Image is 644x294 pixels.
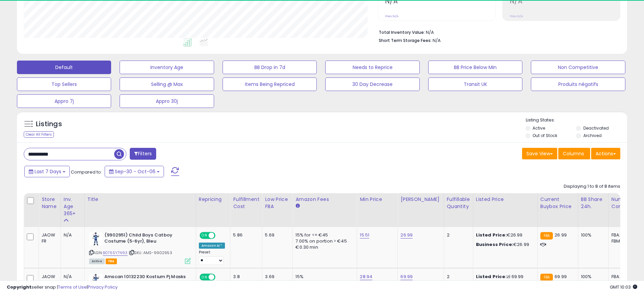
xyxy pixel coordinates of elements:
[533,133,557,138] label: Out of Stock
[36,119,62,129] h5: Listings
[325,61,419,74] button: Needs to Reprice
[200,232,209,238] span: ON
[611,196,636,210] div: Num of Comp.
[476,232,532,238] div: €26.99
[360,196,395,203] div: Min Price
[7,284,32,290] strong: Copyright
[581,274,603,280] div: 100%
[611,232,634,238] div: FBA: 1
[581,196,606,210] div: BB Share 24h.
[88,284,118,290] a: Privacy Policy
[295,244,352,250] div: €0.30 min
[360,273,372,280] a: 28.94
[233,196,259,210] div: Fulfillment Cost
[64,196,82,217] div: Inv. Age 365+
[130,148,156,160] button: Filters
[106,258,117,264] span: FBA
[295,238,352,244] div: 7.00% on portion > €45
[199,196,228,203] div: Repricing
[611,238,634,244] div: FBM: 5
[42,274,56,286] div: JAOW PL
[104,232,187,246] b: (9902951) Child Boys Catboy Costume (5-6yr), Bleu
[295,232,352,238] div: 15% for <= €45
[7,284,118,291] div: seller snap | |
[476,273,507,280] b: Listed Price:
[89,232,103,246] img: 414NguIL+xL._SL40_.jpg
[64,274,79,280] div: N/A
[476,241,513,248] b: Business Price:
[522,148,557,159] button: Save View
[581,232,603,238] div: 100%
[103,250,128,256] a: B0765Y7N93
[476,232,507,238] b: Listed Price:
[42,232,56,244] div: JAOW FR
[428,61,522,74] button: BB Price Below Min
[233,274,257,280] div: 3.8
[24,131,54,138] div: Clear All Filters
[42,196,58,210] div: Store Name
[71,169,102,175] span: Compared to:
[223,77,317,91] button: Items Being Repriced
[120,94,214,108] button: Appro 30j
[120,77,214,91] button: Selling @ Max
[35,168,61,175] span: Last 7 Days
[223,61,317,74] button: BB Drop in 7d
[564,183,620,190] div: Displaying 1 to 8 of 8 items
[17,94,111,108] button: Appro 7j
[400,232,413,239] a: 26.99
[540,232,553,240] small: FBA
[555,273,567,280] span: 69.99
[233,232,257,238] div: 5.86
[526,117,627,123] p: Listing States:
[476,274,532,280] div: zł 69.99
[17,77,111,91] button: Top Sellers
[400,273,413,280] a: 69.99
[265,196,290,210] div: Low Price FBA
[540,196,575,210] div: Current Buybox Price
[476,242,532,248] div: €26.99
[531,61,625,74] button: Non Competitive
[531,77,625,91] button: Produits négatifs
[611,274,634,280] div: FBA: 1
[295,196,354,203] div: Amazon Fees
[540,274,553,281] small: FBA
[199,250,225,265] div: Preset:
[295,203,299,209] small: Amazon Fees.
[265,232,287,238] div: 5.69
[610,284,637,290] span: 2025-10-14 10:03 GMT
[115,168,155,175] span: Sep-30 - Oct-06
[265,274,287,280] div: 3.69
[295,274,352,280] div: 15%
[558,148,590,159] button: Columns
[583,125,609,131] label: Deactivated
[89,232,191,264] div: ASIN:
[58,284,87,290] a: Terms of Use
[447,232,468,238] div: 2
[325,77,419,91] button: 30 Day Decrease
[64,232,79,238] div: N/A
[533,125,545,131] label: Active
[428,77,522,91] button: Transit UK
[447,196,470,210] div: Fulfillable Quantity
[400,196,441,203] div: [PERSON_NAME]
[89,274,103,287] img: 414NguIL+xL._SL40_.jpg
[87,196,193,203] div: Title
[105,166,164,177] button: Sep-30 - Oct-06
[129,250,172,255] span: | SKU: AMS-9902953
[555,232,567,238] span: 26.99
[89,258,105,264] span: All listings currently available for purchase on Amazon
[199,243,225,249] div: Amazon AI *
[24,166,70,177] button: Last 7 Days
[583,133,602,138] label: Archived
[360,232,369,239] a: 15.51
[214,232,225,238] span: OFF
[17,61,111,74] button: Default
[120,61,214,74] button: Inventory Age
[591,148,620,159] button: Actions
[447,274,468,280] div: 2
[476,196,535,203] div: Listed Price
[563,150,584,157] span: Columns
